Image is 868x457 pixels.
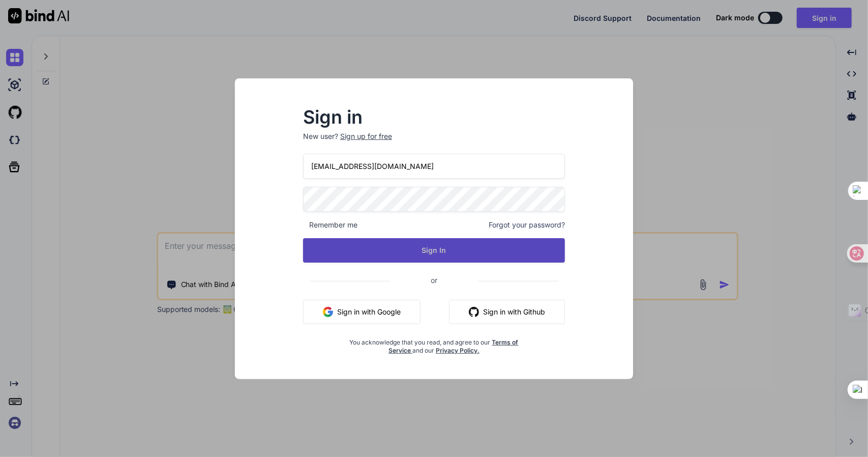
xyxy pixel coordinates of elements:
[390,268,478,293] span: or
[340,131,392,141] div: Sign up for free
[303,154,565,179] input: Login or Email
[469,307,479,317] img: github
[347,332,522,355] div: You acknowledge that you read, and agree to our and our
[436,347,480,354] a: Privacy Policy.
[323,307,333,317] img: google
[303,220,357,230] span: Remember me
[489,220,565,230] span: Forgot your password?
[303,300,421,324] button: Sign in with Google
[449,300,565,324] button: Sign in with Github
[303,238,565,263] button: Sign In
[303,131,565,154] p: New user?
[388,338,519,354] a: Terms of Service
[303,109,565,125] h2: Sign in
